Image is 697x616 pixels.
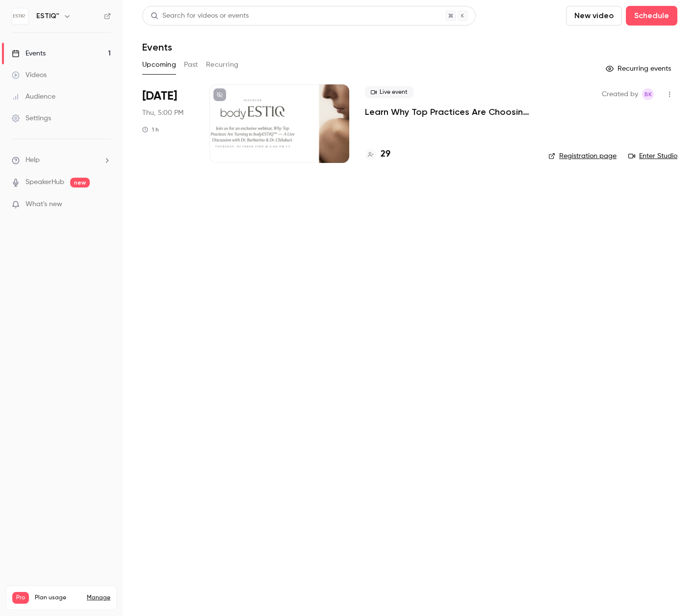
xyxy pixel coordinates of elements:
[626,6,677,26] button: Schedule
[601,61,677,77] button: Recurring events
[642,88,654,100] span: Brian Kirk
[628,151,677,161] a: Enter Studio
[142,57,176,73] button: Upcoming
[142,88,177,104] span: [DATE]
[12,70,47,80] div: Videos
[12,592,29,604] span: Pro
[365,106,533,118] a: Learn Why Top Practices Are Choosing bodyESTIQ™ — A Live Discussion with [PERSON_NAME] & [PERSON_...
[35,594,81,602] span: Plan usage
[566,6,622,26] button: New video
[70,178,90,187] span: new
[12,92,55,102] div: Audience
[206,57,239,73] button: Recurring
[381,148,390,161] h4: 29
[12,49,46,58] div: Events
[602,88,638,100] span: Created by
[26,177,64,187] a: SpeakerHub
[36,11,59,21] h6: ESTIQ™
[184,57,198,73] button: Past
[26,199,62,210] span: What's new
[365,86,413,98] span: Live event
[142,126,159,134] div: 1 h
[12,113,51,123] div: Settings
[151,11,249,21] div: Search for videos or events
[365,148,390,161] a: 29
[26,155,40,165] span: Help
[12,155,111,165] li: help-dropdown-opener
[142,108,183,118] span: Thu, 5:00 PM
[87,594,110,602] a: Manage
[548,151,617,161] a: Registration page
[142,84,194,163] div: Oct 23 Thu, 6:00 PM (America/Chicago)
[12,8,28,24] img: ESTIQ™
[645,88,652,100] span: BK
[142,41,172,53] h1: Events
